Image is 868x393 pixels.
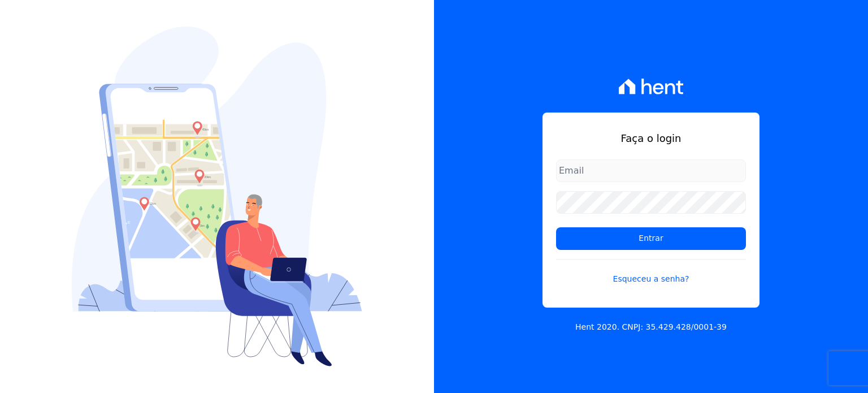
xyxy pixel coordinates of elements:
[556,159,746,182] input: Email
[72,27,362,366] img: Login
[575,321,727,333] p: Hent 2020. CNPJ: 35.429.428/0001-39
[556,131,746,146] h1: Faça o login
[556,227,746,250] input: Entrar
[556,259,746,285] a: Esqueceu a senha?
